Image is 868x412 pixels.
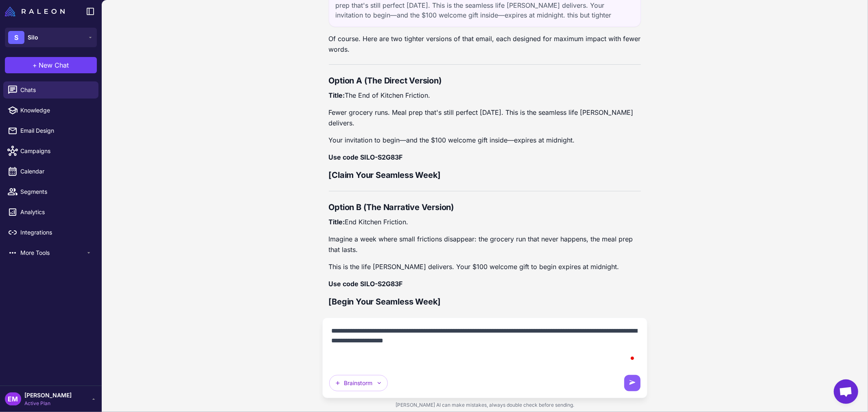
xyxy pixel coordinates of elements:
span: Segments [20,187,92,196]
button: +New Chat [5,57,97,73]
button: SSilo [5,28,97,47]
a: Segments [3,183,98,200]
button: Brainstorm [329,375,388,391]
span: More Tools [20,248,85,257]
strong: Option A (The Direct Version) [329,76,442,85]
div: Chat abierto [834,379,858,404]
strong: Title: [329,218,345,226]
a: Analytics [3,204,98,221]
a: Chats [3,81,98,99]
span: New Chat [39,60,69,70]
strong: Title: [329,91,345,99]
a: Calendar [3,163,98,180]
p: Fewer grocery runs. Meal prep that's still perfect [DATE]. This is the seamless life [PERSON_NAME... [329,107,641,128]
span: Silo [28,33,38,42]
p: Of course. Here are two tighter versions of that email, each designed for maximum impact with few... [329,33,641,55]
p: This is the life [PERSON_NAME] delivers. Your $100 welcome gift to begin expires at midnight. [329,261,641,272]
a: Email Design [3,122,98,139]
span: Analytics [20,208,92,217]
span: Active Plan [24,400,72,407]
strong: Use code SILO-S2G83F [329,280,403,288]
div: [PERSON_NAME] AI can make mistakes, always double check before sending. [322,398,648,412]
strong: [Begin Your Seamless Week] [329,297,441,307]
p: Imagine a week where small frictions disappear: the grocery run that never happens, the meal prep... [329,234,641,255]
strong: Use code SILO-S2G83F [329,153,403,161]
div: EM [5,392,21,405]
p: Your invitation to begin—and the $100 welcome gift inside—expires at midnight. [329,135,641,145]
span: Chats [20,85,92,94]
div: S [8,31,24,44]
span: Calendar [20,167,92,176]
a: Campaigns [3,142,98,160]
p: End Kitchen Friction. [329,217,641,227]
a: Raleon Logo [5,7,68,16]
a: Knowledge [3,102,98,119]
span: Campaigns [20,147,92,156]
span: Email Design [20,126,92,135]
span: + [33,60,37,70]
strong: [Claim Your Seamless Week] [329,170,441,180]
span: [PERSON_NAME] [24,391,72,400]
a: Integrations [3,224,98,241]
span: Knowledge [20,106,92,115]
strong: Option B (The Narrative Version) [329,202,455,212]
span: Integrations [20,228,92,237]
p: The End of Kitchen Friction. [329,90,641,101]
img: Raleon Logo [5,7,65,16]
